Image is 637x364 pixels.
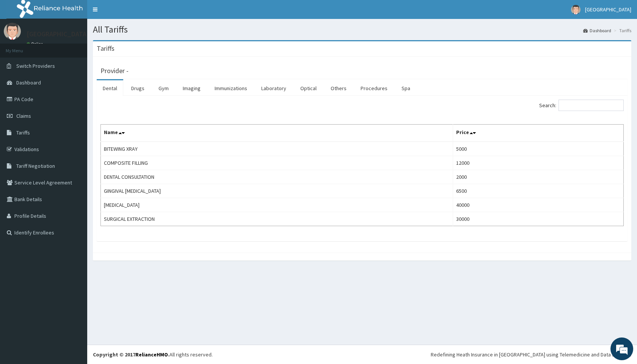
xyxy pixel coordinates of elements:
[101,156,453,170] td: COMPOSITE FILLING
[539,100,624,111] label: Search:
[177,80,207,96] a: Imaging
[4,23,21,40] img: User Image
[101,125,453,142] th: Name
[453,142,623,156] td: 5000
[152,80,175,96] a: Gym
[355,80,394,96] a: Procedures
[453,212,623,226] td: 30000
[453,125,623,142] th: Price
[101,198,453,212] td: [MEDICAL_DATA]
[16,129,30,136] span: Tariffs
[453,184,623,198] td: 6500
[27,31,89,37] p: [GEOGRAPHIC_DATA]
[453,170,623,184] td: 2000
[453,156,623,170] td: 12000
[209,80,253,96] a: Immunizations
[585,6,631,13] span: [GEOGRAPHIC_DATA]
[93,351,169,358] strong: Copyright © 2017 .
[16,112,31,119] span: Claims
[559,100,624,111] input: Search:
[612,27,631,34] li: Tariffs
[101,212,453,226] td: SURGICAL EXTRACTION
[16,62,55,69] span: Switch Providers
[16,79,41,86] span: Dashboard
[27,41,45,47] a: Online
[431,351,631,358] div: Redefining Heath Insurance in [GEOGRAPHIC_DATA] using Telemedicine and Data Science!
[101,184,453,198] td: GINGIVAL [MEDICAL_DATA]
[101,142,453,156] td: BITEWING XRAY
[255,80,292,96] a: Laboratory
[294,80,323,96] a: Optical
[125,80,151,96] a: Drugs
[87,345,637,364] footer: All rights reserved.
[16,162,55,169] span: Tariff Negotiation
[571,5,581,14] img: User Image
[453,198,623,212] td: 40000
[583,27,611,34] a: Dashboard
[93,25,631,34] h1: All Tariffs
[97,45,115,52] h3: Tariffs
[97,80,123,96] a: Dental
[325,80,353,96] a: Others
[100,67,129,74] h3: Provider -
[101,170,453,184] td: DENTAL CONSULTATION
[395,80,416,96] a: Spa
[135,351,168,358] a: RelianceHMO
